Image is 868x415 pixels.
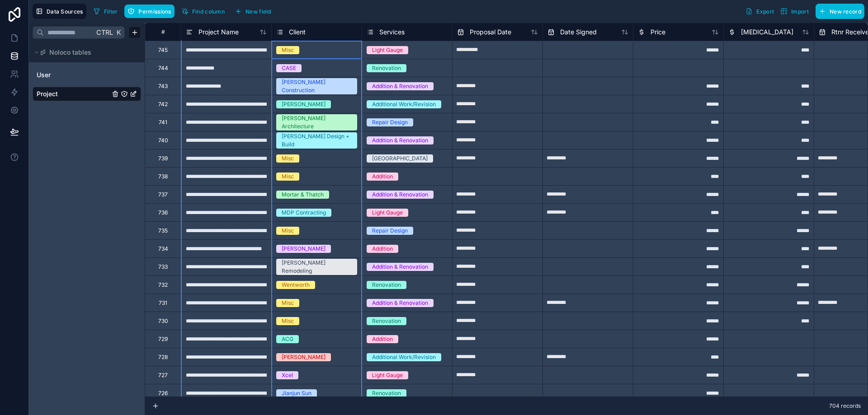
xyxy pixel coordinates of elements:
[812,4,864,19] a: New record
[372,353,436,361] div: Additional Work/Revision
[245,8,271,15] span: New field
[159,299,167,307] div: 731
[282,78,352,94] div: [PERSON_NAME] Construction
[791,8,809,15] span: Import
[37,89,110,98] a: Project
[379,28,405,37] span: Services
[37,70,110,79] a: User
[816,4,864,19] button: New record
[158,173,168,180] div: 738
[158,390,168,397] div: 726
[33,87,141,101] div: Project
[372,154,428,163] div: [GEOGRAPHIC_DATA]
[282,227,294,235] div: Misc
[104,8,118,15] span: Filter
[282,132,352,149] div: [PERSON_NAME] Design + Build
[372,173,393,181] div: Addition
[741,28,793,37] span: [MEDICAL_DATA]
[372,299,428,307] div: Addition & Renovation
[470,28,511,37] span: Proposal Date
[282,259,352,275] div: [PERSON_NAME] Remodeling
[829,402,861,410] span: 704 records
[372,281,401,289] div: Renovation
[198,28,239,37] span: Project Name
[158,101,168,108] div: 742
[158,83,168,90] div: 743
[372,46,403,54] div: Light Gauge
[178,5,228,18] button: Find column
[158,336,168,343] div: 729
[282,173,294,181] div: Misc
[158,209,168,216] div: 736
[282,389,311,397] div: Jianjun Sun
[158,354,168,361] div: 728
[282,353,325,361] div: [PERSON_NAME]
[158,227,168,234] div: 735
[158,137,168,144] div: 740
[282,281,310,289] div: Wentworth
[37,89,58,98] span: Project
[37,70,51,79] span: User
[158,372,168,379] div: 727
[158,191,168,198] div: 737
[95,27,114,38] span: Ctrl
[372,263,428,271] div: Addition & Renovation
[289,28,306,37] span: Client
[282,100,325,108] div: [PERSON_NAME]
[231,5,274,18] button: New field
[159,119,167,126] div: 741
[49,48,91,57] span: Noloco tables
[372,371,403,379] div: Light Gauge
[282,335,293,343] div: ACG
[282,46,294,54] div: Misc
[372,118,408,126] div: Repair Design
[33,4,86,19] button: Data Sources
[372,317,401,325] div: Renovation
[830,8,861,15] span: New record
[158,245,168,252] div: 734
[560,28,597,37] span: Date Signed
[115,29,122,36] span: K
[158,281,168,289] div: 732
[47,8,83,15] span: Data Sources
[372,100,436,108] div: Additional Work/Revision
[372,82,428,90] div: Addition & Renovation
[777,4,812,19] button: Import
[651,28,665,37] span: Price
[33,46,136,59] button: Noloco tables
[372,389,401,397] div: Renovation
[158,155,168,162] div: 739
[372,209,403,217] div: Light Gauge
[282,299,294,307] div: Misc
[742,4,777,19] button: Export
[158,47,168,54] div: 745
[282,371,293,379] div: Xcel
[282,245,325,253] div: [PERSON_NAME]
[756,8,774,15] span: Export
[372,64,401,72] div: Renovation
[192,8,225,15] span: Find column
[158,317,168,325] div: 730
[158,65,168,72] div: 744
[372,335,393,343] div: Addition
[282,191,324,199] div: Mortar & Thatch
[33,68,141,82] div: User
[158,263,168,270] div: 733
[90,5,121,18] button: Filter
[282,114,352,131] div: [PERSON_NAME] Architecture
[282,209,326,217] div: MDP Contracting
[138,8,171,15] span: Permissions
[372,245,393,253] div: Addition
[372,136,428,145] div: Addition & Renovation
[124,5,178,18] a: Permissions
[282,317,294,325] div: Misc
[124,5,174,18] button: Permissions
[152,28,174,35] div: #
[372,191,428,199] div: Addition & Renovation
[372,227,408,235] div: Repair Design
[282,154,294,163] div: Misc
[282,64,296,72] div: CASE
